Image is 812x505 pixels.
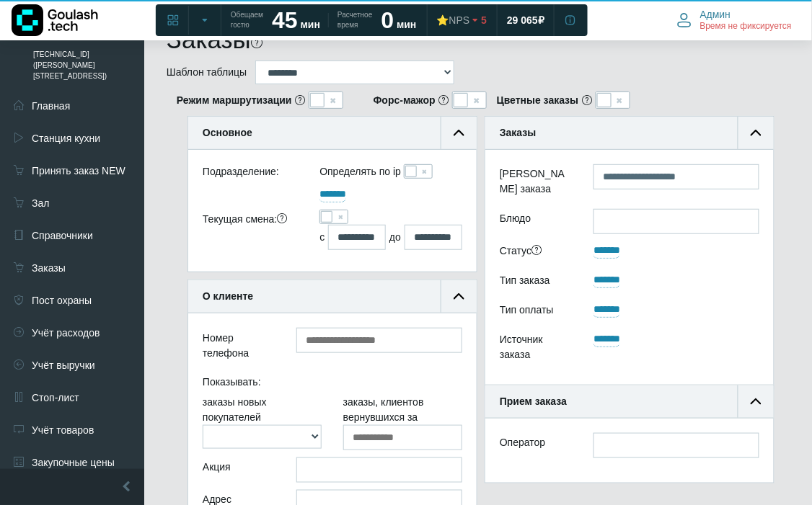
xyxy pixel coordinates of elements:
[319,225,462,250] div: с до
[497,93,579,108] b: Цветные заказы
[192,457,286,483] div: Акция
[751,128,762,138] img: collapse
[374,93,436,108] b: Форс-мажор
[531,245,542,255] i: Принят — заказ принят в работу, готовится, водитель не назначен.<br/>Отложен — оформлен заранее, ...
[751,396,762,407] img: collapse
[489,330,583,367] div: Источник заказа
[500,395,567,407] b: Прием заказа
[437,14,470,27] div: ⭐
[700,8,731,21] span: Админ
[507,14,538,27] span: 29 065
[192,164,309,185] div: Подразделение:
[481,14,487,27] span: 5
[381,7,394,33] strong: 0
[231,10,263,30] span: Обещаем гостю
[337,10,372,30] span: Расчетное время
[192,328,286,365] div: Номер телефона
[296,95,306,105] i: Это режим, отображающий распределение заказов по маршрутам и курьерам
[12,4,98,36] img: Логотип компании Goulash.tech
[222,7,425,33] a: Обещаем гостю 45 мин Расчетное время 0 мин
[583,95,593,105] i: При включении настройки заказы в таблице будут подсвечиваться в зависимости от статуса следующими...
[700,21,792,32] span: Время не фиксируется
[277,213,287,223] i: Важно! Если нужно найти заказ за сегодняшнюю дату,<br/>необходимо поставить галочку в поле текуща...
[500,127,536,138] b: Заказы
[489,241,583,264] div: Статус
[192,372,473,395] div: Показывать:
[272,7,298,33] strong: 45
[500,435,545,450] label: Оператор
[439,95,449,105] i: <b>Важно: При включении применяется на все подразделения компании!</b> <br/> Если режим "Форс-маж...
[449,14,470,26] span: NPS
[192,210,309,250] div: Текущая смена:
[332,395,473,450] div: заказы, клиентов вернувшихся за
[319,164,401,179] label: Определять по ip
[668,5,800,35] button: Админ Время не фиксируется
[489,164,583,202] label: [PERSON_NAME] заказа
[301,19,320,30] span: мин
[192,395,332,450] div: заказы новых покупателей
[489,209,583,234] label: Блюдо
[489,300,583,323] div: Тип оплаты
[177,93,292,108] b: Режим маршрутизации
[251,37,262,48] i: На этой странице можно найти заказ, используя различные фильтры. Все пункты заполнять необязатель...
[538,14,544,27] span: ₽
[167,65,247,80] label: Шаблон таблицы
[498,7,553,33] a: 29 065 ₽
[203,127,252,138] b: Основное
[397,19,416,30] span: мин
[454,128,464,138] img: collapse
[203,290,253,302] b: О клиенте
[428,7,496,33] a: ⭐NPS 5
[454,291,464,302] img: collapse
[489,271,583,293] div: Тип заказа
